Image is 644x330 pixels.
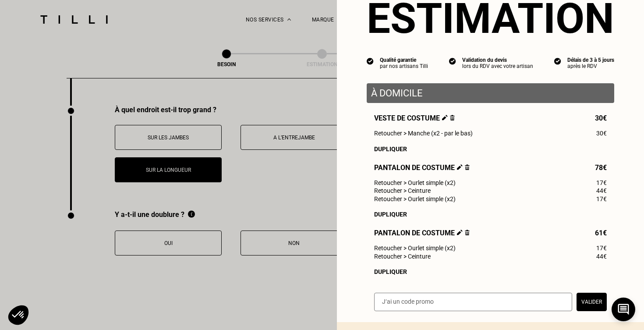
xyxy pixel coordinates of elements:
img: Éditer [457,230,463,235]
span: Retoucher > Ourlet simple (x2) [374,179,456,186]
span: 17€ [596,245,607,252]
div: lors du RDV avec votre artisan [462,63,533,69]
div: Validation du devis [462,57,533,63]
span: Pantalon de costume [374,229,470,237]
img: icon list info [367,57,374,65]
span: 78€ [595,163,607,172]
span: Retoucher > Ceinture [374,187,431,194]
span: 17€ [596,195,607,202]
img: Supprimer [465,164,470,170]
span: Retoucher > Ceinture [374,253,431,260]
img: Supprimer [450,115,455,121]
span: Retoucher > Manche (x2 - par le bas) [374,130,473,137]
div: Dupliquer [374,145,607,153]
div: après le RDV [567,63,614,69]
span: 44€ [596,187,607,194]
span: Veste de costume [374,114,455,122]
span: Retoucher > Ourlet simple (x2) [374,195,456,202]
div: par nos artisans Tilli [380,63,428,69]
span: 44€ [596,253,607,260]
button: Valider [577,293,607,311]
img: icon list info [554,57,561,65]
span: Retoucher > Ourlet simple (x2) [374,245,456,252]
img: Éditer [442,115,448,121]
input: J‘ai un code promo [374,293,572,311]
div: Dupliquer [374,268,607,275]
span: 61€ [595,229,607,237]
span: 30€ [596,130,607,137]
div: Délais de 3 à 5 jours [567,57,614,63]
img: Éditer [457,164,463,170]
span: Pantalon de costume [374,163,470,172]
div: Qualité garantie [380,57,428,63]
p: À domicile [371,88,610,99]
div: Dupliquer [374,211,607,218]
span: 17€ [596,179,607,186]
img: Supprimer [465,230,470,235]
img: icon list info [449,57,456,65]
span: 30€ [595,114,607,122]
